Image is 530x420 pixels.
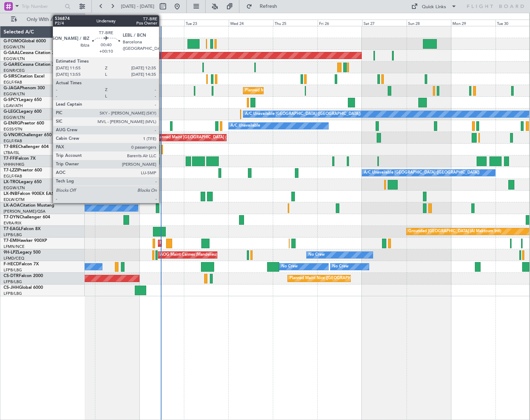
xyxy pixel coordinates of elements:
[407,20,451,26] div: Sun 28
[4,250,41,255] a: 9H-LPZLegacy 500
[4,239,17,243] span: T7-EMI
[243,1,286,12] button: Refresh
[4,103,23,108] a: LGAV/ATH
[4,115,25,120] a: EGGW/LTN
[4,86,20,90] span: G-JAGA
[4,39,22,43] span: G-FOMO
[86,14,98,20] div: [DATE]
[4,145,49,149] a: T7-BREChallenger 604
[229,20,273,26] div: Wed 24
[4,232,22,238] a: LFPB/LBG
[4,267,22,273] a: LFPB/LBG
[22,1,63,12] input: Trip Number
[364,168,479,178] div: A/C Unavailable [GEOGRAPHIC_DATA] ([GEOGRAPHIC_DATA])
[4,192,60,196] a: LX-INBFalcon 900EX EASy II
[4,274,19,278] span: CS-DTR
[4,39,46,43] a: G-FOMOGlobal 6000
[18,17,75,22] span: Only With Activity
[4,138,22,144] a: EGLF/FAB
[4,215,50,219] a: T7-DYNChallenger 604
[4,192,17,196] span: LX-INB
[4,274,43,278] a: CS-DTRFalcon 2000
[4,262,39,266] a: F-HECDFalcon 7X
[4,227,21,231] span: T7-EAGL
[4,168,18,172] span: T7-LZZI
[4,56,25,62] a: EGGW/LTN
[4,110,19,114] span: G-LEGC
[4,68,25,73] a: EGNR/CEG
[4,209,46,214] a: [PERSON_NAME]/QSA
[4,286,19,290] span: CS-JHH
[4,256,24,261] a: LFMD/CEQ
[4,197,25,202] a: EDLW/DTM
[4,286,43,290] a: CS-JHHGlobal 6000
[4,220,21,226] a: EVRA/RIX
[184,20,229,26] div: Tue 23
[4,74,17,79] span: G-SIRS
[4,156,36,161] a: T7-FFIFalcon 7X
[273,20,318,26] div: Thu 25
[4,121,44,126] a: G-ENRGPraetor 600
[4,63,62,67] a: G-GARECessna Citation XLS+
[4,279,22,285] a: LFPB/LBG
[254,4,283,9] span: Refresh
[332,261,349,272] div: No Crew
[4,74,44,79] a: G-SIRSCitation Excel
[4,121,20,126] span: G-ENRG
[318,20,362,26] div: Fri 26
[451,20,495,26] div: Mon 29
[4,44,25,50] a: EGGW/LTN
[4,185,25,191] a: EGGW/LTN
[160,238,228,249] div: Planned Maint [GEOGRAPHIC_DATA]
[160,250,217,260] div: AOG Maint Cannes (Mandelieu)
[4,133,52,137] a: G-VNORChallenger 650
[139,20,184,26] div: Mon 22
[4,110,42,114] a: G-LEGCLegacy 600
[408,226,501,237] div: Grounded [GEOGRAPHIC_DATA] (Al Maktoum Intl)
[121,3,154,10] span: [DATE] - [DATE]
[290,273,369,284] div: Planned Maint Nice ([GEOGRAPHIC_DATA])
[4,91,25,97] a: EGGW/LTN
[422,4,446,11] div: Quick Links
[4,244,25,249] a: LFMN/NCE
[4,227,41,231] a: T7-EAGLFalcon 8X
[4,203,20,208] span: LX-AOA
[4,180,42,184] a: LX-TROLegacy 650
[245,109,361,119] div: A/C Unavailable [GEOGRAPHIC_DATA] ([GEOGRAPHIC_DATA])
[362,20,407,26] div: Sat 27
[408,1,460,12] button: Quick Links
[4,98,19,102] span: G-SPCY
[101,156,184,166] div: Planned Maint Tianjin ([GEOGRAPHIC_DATA])
[281,261,298,272] div: No Crew
[308,250,325,260] div: No Crew
[4,162,25,167] a: VHHH/HKG
[4,86,45,90] a: G-JAGAPhenom 300
[4,150,20,155] a: LTBA/ISL
[4,127,22,132] a: EGSS/STN
[4,174,22,179] a: EGLF/FAB
[4,250,18,255] span: 9H-LPZ
[4,215,20,219] span: T7-DYN
[4,239,47,243] a: T7-EMIHawker 900XP
[245,85,357,96] div: Planned Maint [GEOGRAPHIC_DATA] ([GEOGRAPHIC_DATA])
[4,80,22,85] a: EGLF/FAB
[156,132,268,143] div: Planned Maint [GEOGRAPHIC_DATA] ([GEOGRAPHIC_DATA])
[4,51,20,55] span: G-GAAL
[4,156,16,161] span: T7-FFI
[4,63,20,67] span: G-GARE
[4,133,21,137] span: G-VNOR
[4,51,62,55] a: G-GAALCessna Citation XLS+
[89,121,169,131] div: AOG Maint London ([GEOGRAPHIC_DATA])
[4,145,18,149] span: T7-BRE
[4,262,19,266] span: F-HECD
[95,20,139,26] div: Sun 21
[4,180,19,184] span: LX-TRO
[4,203,54,208] a: LX-AOACitation Mustang
[4,168,42,172] a: T7-LZZIPraetor 600
[4,98,42,102] a: G-SPCYLegacy 650
[230,121,260,131] div: A/C Unavailable
[8,14,77,25] button: Only With Activity
[4,291,22,296] a: LFPB/LBG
